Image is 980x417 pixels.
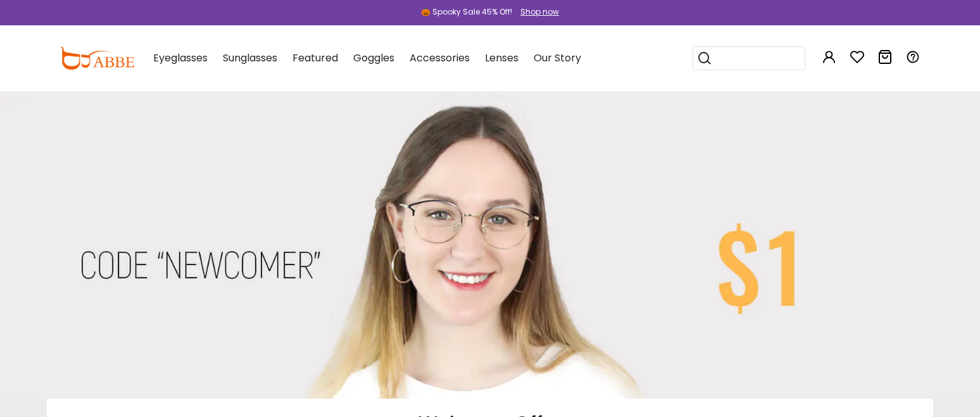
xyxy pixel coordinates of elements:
[353,51,394,65] span: Goggles
[514,6,559,17] a: Shop now
[421,6,512,18] div: 🎃 Spooky Sale 45% Off!
[410,51,470,65] span: Accessories
[292,51,338,65] span: Featured
[520,6,559,18] div: Shop now
[223,51,277,65] span: Sunglasses
[60,47,134,70] img: abbeglasses.com
[153,51,208,65] span: Eyeglasses
[485,51,518,65] span: Lenses
[534,51,581,65] span: Our Story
